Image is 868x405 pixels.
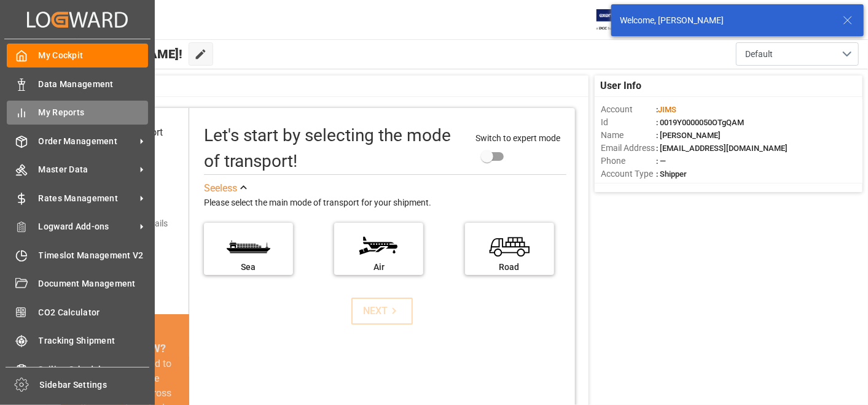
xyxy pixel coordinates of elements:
[39,135,136,148] span: Order Management
[39,334,149,347] span: Tracking Shipment
[601,142,656,155] span: Email Address
[656,169,687,179] span: : Shipper
[40,379,150,391] span: Sidebar Settings
[475,133,560,143] span: Switch to expert mode
[745,48,773,61] span: Default
[39,106,149,119] span: My Reports
[601,168,656,180] span: Account Type
[736,42,859,66] button: open menu
[351,298,413,325] button: NEXT
[7,300,148,324] a: CO2 Calculator
[363,304,401,318] div: NEXT
[656,156,666,166] span: : —
[39,306,149,319] span: CO2 Calculator
[656,118,744,127] span: : 0019Y0000050OTgQAM
[204,181,237,196] div: See less
[601,103,656,116] span: Account
[601,116,656,129] span: Id
[39,249,149,262] span: Timeslot Management V2
[656,105,676,114] span: :
[39,363,149,376] span: Sailing Schedules
[7,329,148,353] a: Tracking Shipment
[39,163,136,176] span: Master Data
[39,277,149,290] span: Document Management
[39,78,149,91] span: Data Management
[39,192,136,205] span: Rates Management
[7,72,148,96] a: Data Management
[39,49,149,62] span: My Cockpit
[7,101,148,125] a: My Reports
[471,261,548,274] div: Road
[658,105,676,114] span: JIMS
[596,9,639,31] img: Exertis%20JAM%20-%20Email%20Logo.jpg_1722504956.jpg
[204,123,463,174] div: Let's start by selecting the mode of transport!
[620,14,831,27] div: Welcome, [PERSON_NAME]
[7,357,148,381] a: Sailing Schedules
[7,272,148,296] a: Document Management
[210,261,287,274] div: Sea
[7,243,148,267] a: Timeslot Management V2
[601,155,656,168] span: Phone
[601,79,642,93] span: User Info
[7,44,148,67] a: My Cockpit
[656,144,788,153] span: : [EMAIL_ADDRESS][DOMAIN_NAME]
[50,42,182,66] span: Hello [PERSON_NAME]!
[656,131,721,140] span: : [PERSON_NAME]
[601,129,656,142] span: Name
[39,220,136,233] span: Logward Add-ons
[204,196,566,210] div: Please select the main mode of transport for your shipment.
[340,261,417,274] div: Air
